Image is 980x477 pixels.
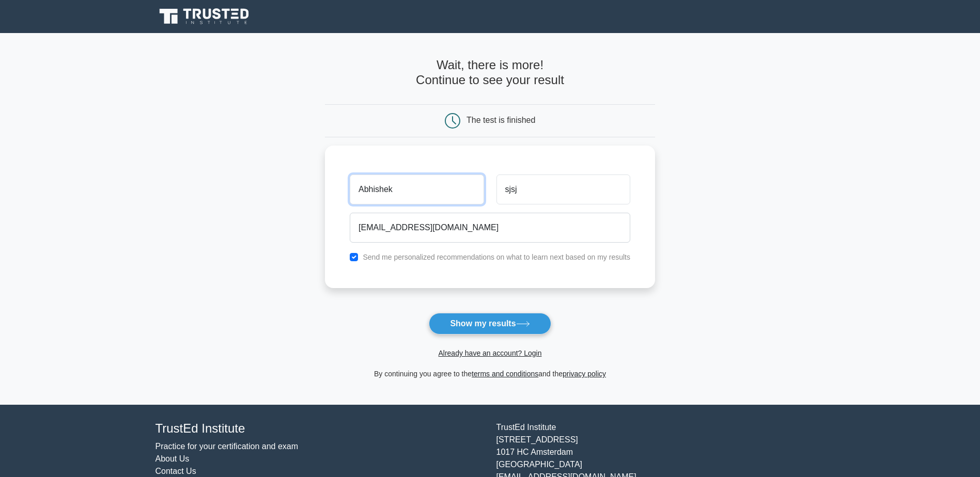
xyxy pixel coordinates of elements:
[429,313,551,335] button: Show my results
[472,370,538,378] a: terms and conditions
[155,421,484,436] h4: TrustEd Institute
[496,174,630,204] input: Last name
[438,349,541,357] a: Already have an account? Login
[155,467,196,475] a: Contact Us
[350,174,484,204] input: First name
[155,442,299,451] a: Practice for your certification and exam
[466,116,535,124] div: The test is finished
[325,58,655,88] h4: Wait, there is more! Continue to see your result
[363,253,630,261] label: Send me personalized recommendations on what to learn next based on my results
[350,213,630,243] input: Email
[155,454,190,463] a: About Us
[319,368,661,380] div: By continuing you agree to the and the
[563,370,606,378] a: privacy policy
